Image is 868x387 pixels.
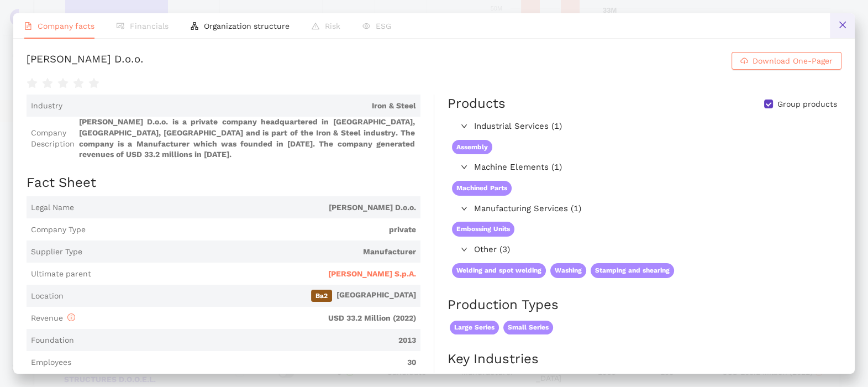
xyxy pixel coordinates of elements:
span: Large Series [450,321,499,334]
span: Iron & Steel [67,101,416,112]
span: Group products [773,99,841,110]
span: Location [31,291,64,302]
span: Ultimate parent [31,269,91,280]
span: right [461,164,467,170]
span: 30 [76,357,416,368]
span: star [57,78,69,89]
span: Risk [325,22,340,30]
span: star [42,78,53,89]
div: Machine Elements (1) [448,159,678,176]
span: 2013 [78,335,416,346]
span: Machined Parts [452,181,512,196]
h2: Production Types [448,296,841,315]
span: Stamping and shearing [591,263,674,278]
span: star [73,78,84,89]
div: Products [448,95,506,113]
span: [GEOGRAPHIC_DATA] [68,290,416,302]
span: [PERSON_NAME] D.o.o. [78,202,416,213]
span: Industrial Services (1) [474,120,674,133]
span: Foundation [31,335,74,346]
span: right [461,123,467,129]
span: Washing [550,263,586,278]
span: Other (3) [474,243,674,257]
div: Other (3) [448,241,678,259]
span: Company facts [38,22,94,30]
span: Manufacturer [87,247,416,258]
span: close [838,20,847,29]
span: info-circle [67,313,75,321]
span: eye [362,22,370,30]
button: close [830,13,855,38]
span: Assembly [452,140,492,155]
span: cloud-download [740,57,748,66]
span: Ba2 [311,290,332,302]
span: Download One-Pager [753,55,833,67]
span: Small Series [503,321,553,334]
h2: Fact Sheet [27,174,420,192]
span: ESG [376,22,391,30]
span: star [27,78,38,89]
span: Welding and spot welding [452,263,546,278]
span: [PERSON_NAME] S.p.A. [328,269,416,280]
span: [PERSON_NAME] D.o.o. is a private company headquartered in [GEOGRAPHIC_DATA], [GEOGRAPHIC_DATA], ... [79,117,416,160]
span: Revenue [31,313,75,322]
h2: Key Industries [448,350,841,369]
span: Employees [31,357,71,368]
span: Embossing Units [452,222,514,237]
div: Industrial Services (1) [448,118,678,135]
span: Company Type [31,224,86,236]
span: right [461,205,467,212]
span: private [90,224,416,236]
span: Financials [130,22,169,30]
span: Company Description [31,128,75,149]
span: apartment [191,22,198,30]
span: Manufacturing Services (1) [474,202,674,216]
span: right [461,246,467,253]
button: cloud-downloadDownload One-Pager [732,52,841,70]
span: Organization structure [204,22,290,30]
span: Supplier Type [31,247,82,258]
span: USD 33.2 Million (2022) [80,313,416,324]
span: star [88,78,99,89]
span: Legal Name [31,202,74,213]
div: [PERSON_NAME] D.o.o. [27,52,144,70]
span: Machine Elements (1) [474,161,674,174]
div: Manufacturing Services (1) [448,200,678,218]
span: Industry [31,101,62,112]
span: fund-view [117,22,124,30]
span: warning [312,22,319,30]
